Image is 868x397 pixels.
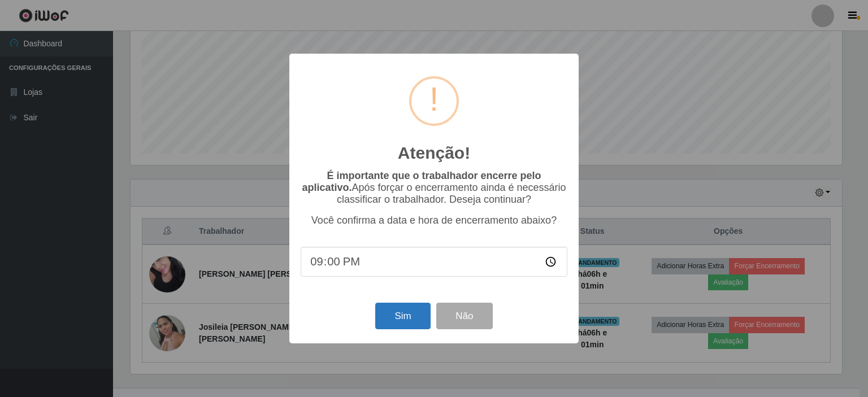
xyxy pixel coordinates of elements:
b: É importante que o trabalhador encerre pelo aplicativo. [302,170,541,193]
button: Não [436,303,492,329]
p: Após forçar o encerramento ainda é necessário classificar o trabalhador. Deseja continuar? [301,170,567,206]
p: Você confirma a data e hora de encerramento abaixo? [301,215,567,226]
button: Sim [375,303,430,329]
h2: Atenção! [398,143,470,163]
